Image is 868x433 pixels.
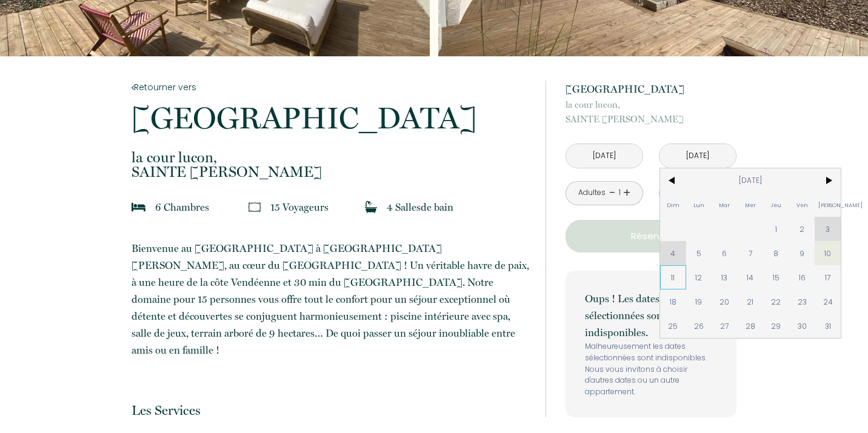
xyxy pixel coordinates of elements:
[686,241,712,265] span: 5
[270,199,329,216] p: 15 Voyageur
[815,168,841,193] span: >
[566,144,643,168] input: Arrivée
[738,241,764,265] span: 7
[789,265,815,289] span: 16
[660,193,686,217] span: Dim
[815,289,841,314] span: 24
[585,290,717,341] p: Oups ! Les dates sélectionnées sont indisponibles.
[712,265,738,289] span: 13
[763,241,789,265] span: 8
[570,229,732,243] p: Réserver
[738,314,764,338] span: 28
[660,289,686,314] span: 18
[660,168,686,193] span: <
[205,201,209,213] span: s
[387,199,453,216] p: 4 Salle de bain
[712,241,738,265] span: 6
[763,289,789,314] span: 22
[566,220,736,253] button: Réserver
[585,341,717,398] p: Malheureusement les dates sélectionnées sont indisponibles. Nous vous invitons à choisir d'autres...
[609,183,616,202] a: -
[566,98,736,112] span: la cour lucon,
[249,201,261,213] img: guests
[660,314,686,338] span: 25
[763,265,789,289] span: 15
[763,193,789,217] span: Jeu
[686,289,712,314] span: 19
[815,314,841,338] span: 31
[566,81,736,98] p: [GEOGRAPHIC_DATA]
[155,199,209,216] p: 6 Chambre
[738,193,764,217] span: Mer
[712,314,738,338] span: 27
[659,144,736,168] input: Départ
[815,241,841,265] span: 10
[616,187,623,199] div: 1
[712,193,738,217] span: Mar
[324,201,329,213] span: s
[789,217,815,241] span: 2
[686,193,712,217] span: Lun
[132,81,529,94] a: Retourner vers
[789,193,815,217] span: Ven
[623,183,630,202] a: +
[789,241,815,265] span: 9
[578,187,606,199] div: Adultes
[763,314,789,338] span: 29
[132,150,529,179] p: SAINTE [PERSON_NAME]
[132,240,529,359] p: Bienvenue au [GEOGRAPHIC_DATA] à [GEOGRAPHIC_DATA][PERSON_NAME], au cœur du [GEOGRAPHIC_DATA] ! U...
[132,402,529,418] p: Les Services
[566,98,736,127] p: SAINTE [PERSON_NAME]
[132,150,529,165] span: la cour lucon,
[738,289,764,314] span: 21
[712,289,738,314] span: 20
[763,217,789,241] span: 1
[660,265,686,289] span: 11
[686,168,815,193] span: [DATE]
[789,289,815,314] span: 23
[815,265,841,289] span: 17
[132,103,529,133] p: [GEOGRAPHIC_DATA]
[789,314,815,338] span: 30
[738,265,764,289] span: 14
[815,193,841,217] span: [PERSON_NAME]
[416,201,421,213] span: s
[686,265,712,289] span: 12
[686,314,712,338] span: 26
